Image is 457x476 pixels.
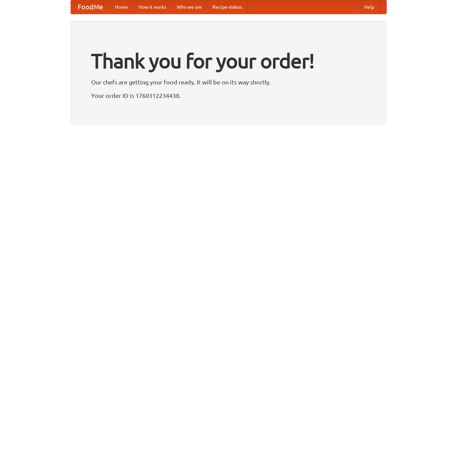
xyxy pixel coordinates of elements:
a: Home [110,0,133,14]
h1: Thank you for your order! [91,45,366,77]
a: Help [359,0,380,14]
a: Recipe videos [207,0,247,14]
p: Our chefs are getting your food ready. It will be on its way shortly. [91,77,366,87]
a: How it works [133,0,172,14]
p: Your order ID is 1760312234438. [91,90,366,101]
a: Who we are [172,0,207,14]
a: FoodMe [71,0,110,14]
